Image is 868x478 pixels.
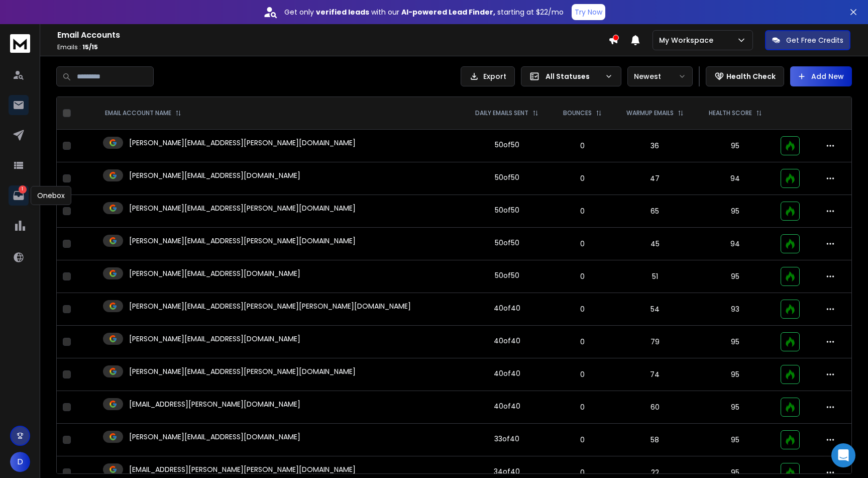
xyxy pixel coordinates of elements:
p: 0 [558,206,607,216]
strong: verified leads [316,7,369,17]
td: 60 [613,391,696,424]
button: Newest [627,66,693,86]
p: [PERSON_NAME][EMAIL_ADDRESS][PERSON_NAME][DOMAIN_NAME] [129,366,356,376]
p: Emails : [57,43,608,51]
p: [PERSON_NAME][EMAIL_ADDRESS][PERSON_NAME][DOMAIN_NAME] [129,203,356,213]
p: DAILY EMAILS SENT [475,109,528,117]
p: [PERSON_NAME][EMAIL_ADDRESS][DOMAIN_NAME] [129,432,300,442]
p: [PERSON_NAME][EMAIL_ADDRESS][PERSON_NAME][PERSON_NAME][DOMAIN_NAME] [129,301,411,311]
td: 45 [613,228,696,260]
p: [PERSON_NAME][EMAIL_ADDRESS][DOMAIN_NAME] [129,334,300,344]
p: Try Now [575,7,602,17]
a: 1 [9,185,29,206]
td: 47 [613,162,696,195]
h1: Email Accounts [57,29,608,41]
td: 95 [696,358,775,391]
td: 65 [613,195,696,228]
td: 58 [613,424,696,456]
p: [PERSON_NAME][EMAIL_ADDRESS][DOMAIN_NAME] [129,170,300,180]
div: Onebox [31,186,71,205]
td: 74 [613,358,696,391]
td: 95 [696,424,775,456]
td: 95 [696,130,775,162]
p: 0 [558,467,607,477]
div: 40 of 40 [494,368,520,378]
div: 50 of 50 [495,140,519,150]
p: BOUNCES [563,109,592,117]
strong: AI-powered Lead Finder, [401,7,495,17]
p: My Workspace [659,35,717,45]
button: Add New [790,66,852,86]
button: Get Free Credits [765,30,850,50]
p: 1 [19,185,27,194]
p: 0 [558,369,607,379]
div: 33 of 40 [494,434,519,444]
button: Export [461,66,515,86]
td: 93 [696,293,775,326]
button: D [10,452,30,472]
p: 0 [558,141,607,151]
div: 40 of 40 [494,336,520,346]
div: 50 of 50 [495,238,519,248]
td: 36 [613,130,696,162]
span: 15 / 15 [82,43,98,51]
p: 0 [558,271,607,281]
p: Get Free Credits [786,35,843,45]
td: 54 [613,293,696,326]
button: Health Check [706,66,784,86]
td: 95 [696,326,775,358]
td: 79 [613,326,696,358]
div: Open Intercom Messenger [831,443,855,467]
p: 0 [558,337,607,347]
div: 40 of 40 [494,401,520,411]
p: [PERSON_NAME][EMAIL_ADDRESS][DOMAIN_NAME] [129,268,300,278]
p: 0 [558,304,607,314]
p: [EMAIL_ADDRESS][PERSON_NAME][PERSON_NAME][DOMAIN_NAME] [129,464,356,474]
p: Get only with our starting at $22/mo [284,7,564,17]
p: [EMAIL_ADDRESS][PERSON_NAME][DOMAIN_NAME] [129,399,300,409]
p: 0 [558,239,607,249]
p: Health Check [726,71,776,81]
td: 51 [613,260,696,293]
div: EMAIL ACCOUNT NAME [105,109,181,117]
p: All Statuses [546,71,601,81]
p: 0 [558,173,607,183]
p: WARMUP EMAILS [626,109,674,117]
div: 50 of 50 [495,270,519,280]
td: 95 [696,260,775,293]
td: 95 [696,195,775,228]
img: logo [10,34,30,53]
div: 50 of 50 [495,172,519,182]
td: 95 [696,391,775,424]
button: Try Now [572,4,605,20]
div: 34 of 40 [494,466,520,476]
td: 94 [696,162,775,195]
p: 0 [558,435,607,445]
div: 40 of 40 [494,303,520,313]
div: 50 of 50 [495,205,519,215]
p: [PERSON_NAME][EMAIL_ADDRESS][PERSON_NAME][DOMAIN_NAME] [129,138,356,148]
p: [PERSON_NAME][EMAIL_ADDRESS][PERSON_NAME][DOMAIN_NAME] [129,236,356,246]
p: 0 [558,402,607,412]
td: 94 [696,228,775,260]
p: HEALTH SCORE [709,109,752,117]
